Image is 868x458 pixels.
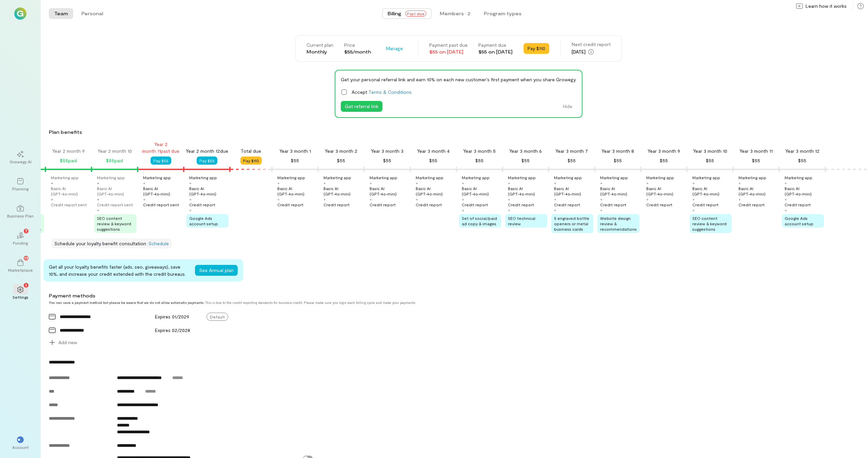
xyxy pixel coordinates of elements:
[49,8,73,19] button: Team
[521,157,530,165] div: $55
[307,48,333,55] div: Monthly
[693,148,727,154] div: Year 3 month 10
[462,202,488,207] div: Credit report
[806,3,847,9] span: Learn how it works
[440,10,470,17] div: Members · 2
[554,186,593,196] div: Basic AI (GPT‑4o‑mini)
[149,241,169,246] a: Schedule
[49,263,190,277] div: Get all your loyalty benefits faster (ads, seo, giveaways), save 10%, and increase your credit ex...
[97,196,99,202] div: +
[143,186,182,196] div: Basic AI (GPT‑4o‑mini)
[344,48,371,55] div: $55/month
[416,196,418,202] div: +
[97,186,136,196] div: Basic AI (GPT‑4o‑mini)
[189,180,192,186] div: +
[97,216,131,231] span: SEO content review & keyword suggestions
[49,300,204,305] strong: You can save a payment method but please be aware that we do not allow automatic payments.
[323,202,350,207] div: Credit report
[277,175,305,180] div: Marketing app
[692,196,695,202] div: +
[508,175,536,180] div: Marketing app
[370,196,372,202] div: +
[785,216,813,226] span: Google Ads account setup
[337,157,345,165] div: $55
[475,157,484,165] div: $55
[509,148,542,154] div: Year 3 month 6
[49,300,783,305] div: This is due to the credit reporting standards for business credit. Please make sure you login eac...
[417,148,450,154] div: Year 3 month 4
[646,175,674,180] div: Marketing app
[13,240,28,246] div: Funding
[197,157,217,165] button: Pay $55
[600,175,628,180] div: Marketing app
[155,327,190,333] span: Expires 02/2028
[8,254,33,278] a: Marketplace
[341,101,382,112] button: Get referral link
[369,89,412,95] a: Terms & Conditions
[8,145,33,170] a: Growegy AI
[462,186,501,196] div: Basic AI (GPT‑4o‑mini)
[785,175,812,180] div: Marketing app
[601,148,634,154] div: Year 3 month 8
[8,172,33,197] a: Planning
[706,157,714,165] div: $55
[277,202,303,207] div: Credit report
[138,141,184,154] div: Year 2 month 11 past due
[600,186,639,196] div: Basic AI (GPT‑4o‑mini)
[692,180,695,186] div: +
[307,42,333,48] div: Current plan
[370,186,409,196] div: Basic AI (GPT‑4o‑mini)
[51,180,53,186] div: +
[97,175,125,180] div: Marketing app
[785,186,824,196] div: Basic AI (GPT‑4o‑mini)
[143,175,171,180] div: Marketing app
[416,175,443,180] div: Marketing app
[60,157,77,165] div: $55 paid
[8,281,33,305] a: Settings
[478,48,513,55] div: $55 on [DATE]
[508,216,535,226] span: SEO technical review
[646,202,672,207] div: Credit report
[572,48,611,56] div: [DATE]
[600,180,603,186] div: +
[155,314,189,319] span: Expires 01/2029
[462,207,464,213] div: +
[12,186,28,191] div: Planning
[7,213,34,218] div: Business Plan
[738,186,778,196] div: Basic AI (GPT‑4o‑mini)
[8,227,33,251] a: Funding
[352,88,412,96] span: Accept
[189,216,218,226] span: Google Ads account setup
[508,186,547,196] div: Basic AI (GPT‑4o‑mini)
[738,180,741,186] div: +
[106,157,123,165] div: $55 paid
[478,8,527,19] button: Program types
[429,157,437,165] div: $55
[382,43,407,54] button: Manage
[785,202,811,207] div: Credit report
[660,157,668,165] div: $55
[646,180,649,186] div: +
[323,186,363,196] div: Basic AI (GPT‑4o‑mini)
[49,292,783,299] div: Payment methods
[416,202,442,207] div: Credit report
[279,148,311,154] div: Year 3 month 1
[13,294,28,300] div: Settings
[277,196,280,202] div: +
[98,148,132,154] div: Year 2 month 10
[9,159,32,164] div: Growegy AI
[189,175,217,180] div: Marketing app
[189,202,215,207] div: Credit report
[752,157,760,165] div: $55
[371,148,403,154] div: Year 3 month 3
[325,148,357,154] div: Year 3 month 2
[508,202,534,207] div: Credit report
[186,148,228,154] div: Year 2 month 12 due
[206,313,228,321] span: Default
[462,180,464,186] div: +
[462,175,490,180] div: Marketing app
[508,180,510,186] div: +
[76,8,108,19] button: Personal
[25,228,27,234] span: 7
